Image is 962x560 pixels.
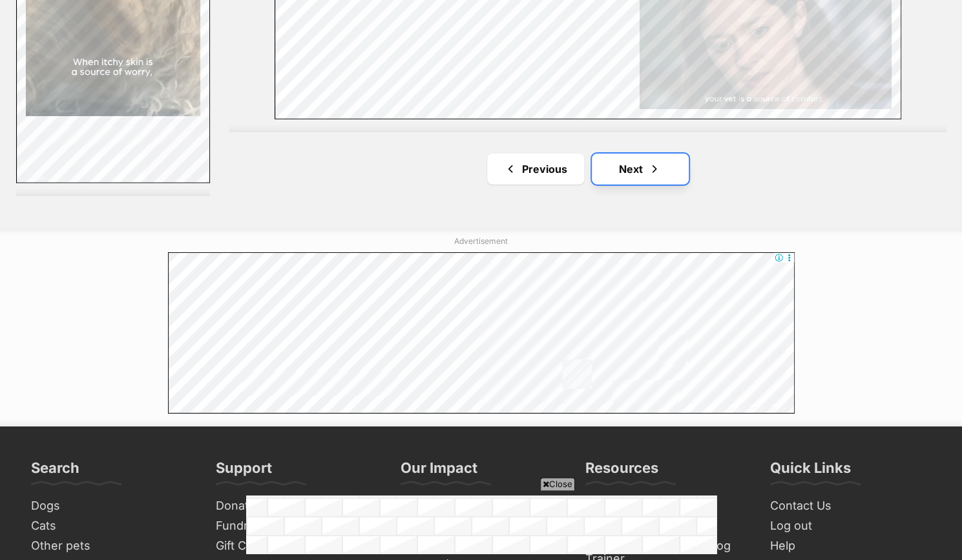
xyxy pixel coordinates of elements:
[168,252,795,414] iframe: Advertisement
[765,496,937,516] a: Contact Us
[765,536,937,556] a: Help
[216,459,272,485] h3: Support
[26,536,198,556] a: Other pets
[487,154,584,185] a: Previous page
[585,459,658,485] h3: Resources
[211,496,382,516] a: Donate
[31,459,79,485] h3: Search
[211,536,382,556] a: Gift Cards
[592,154,689,185] a: Next page
[246,495,716,554] iframe: Advertisement
[540,477,575,490] span: Close
[26,496,198,516] a: Dogs
[401,459,477,485] h3: Our Impact
[770,459,851,485] h3: Quick Links
[211,516,382,536] a: Fundraise
[765,516,937,536] a: Log out
[229,154,946,185] nav: Pagination
[26,516,198,536] a: Cats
